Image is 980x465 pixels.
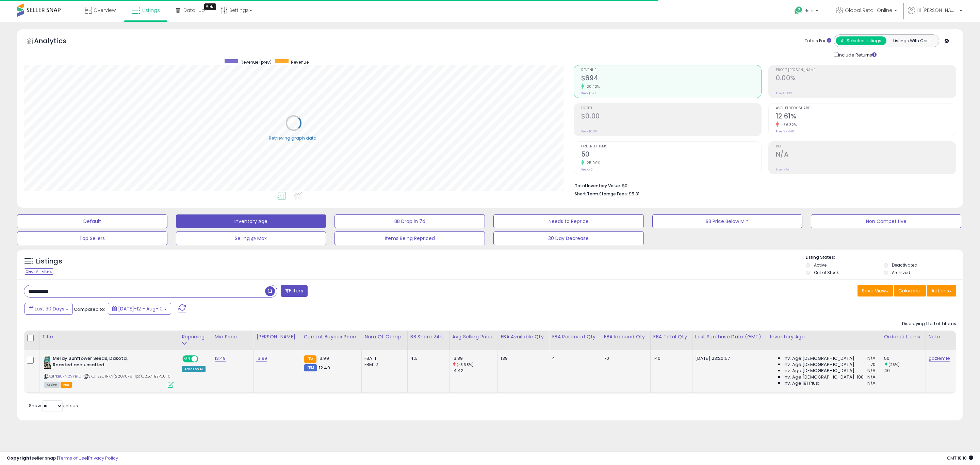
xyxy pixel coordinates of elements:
[36,257,62,266] h5: Listings
[829,51,885,58] div: Include Returns
[776,107,956,110] span: Avg. Buybox Share
[256,333,298,340] div: [PERSON_NAME]
[581,68,761,72] span: Revenue
[256,355,267,362] a: 13.99
[804,8,814,14] span: Help
[776,74,956,83] h2: 0.00%
[908,7,962,22] a: Hi [PERSON_NAME]
[867,380,876,386] span: N/A
[857,285,893,296] button: Save View
[501,355,544,362] div: 139
[364,362,402,368] div: FBM: 2
[776,91,792,95] small: Prev: 0.00%
[29,402,78,409] span: Show: entries
[281,285,307,297] button: Filters
[304,355,316,363] small: FBA
[452,355,498,362] div: 13.89
[584,84,600,89] small: 20.42%
[584,160,600,165] small: 25.00%
[917,7,958,14] span: Hi [PERSON_NAME]
[182,366,206,372] div: Amazon AI
[836,36,886,45] button: All Selected Listings
[35,305,64,312] span: Last 30 Days
[581,167,593,172] small: Prev: 40
[604,333,648,340] div: FBA inbound Qty
[811,214,961,228] button: Non Competitive
[118,305,163,312] span: [DATE]-12 - Aug-10
[784,374,865,380] span: Inv. Age [DEMOGRAPHIC_DATA]-180:
[652,214,803,228] button: BB Price Below Min
[83,373,170,379] span: | SKU: SE_TRKN(2207079-1pc)_2.57-BEP_8.10
[575,183,621,189] b: Total Inventory Value:
[867,374,876,380] span: N/A
[176,231,326,245] button: Selling @ Max
[410,333,446,340] div: BB Share 24h.
[42,333,176,340] div: Title
[776,145,956,148] span: ROI
[886,36,937,45] button: Listings With Cost
[204,3,216,10] div: Tooltip anchor
[44,355,51,369] img: 51fU00NPkZL._SL40_.jpg
[902,321,956,327] div: Displaying 1 to 1 of 1 items
[94,7,116,14] span: Overview
[318,355,329,362] span: 13.99
[695,333,764,340] div: Last Purchase Date (GMT)
[784,355,855,362] span: Inv. Age [DEMOGRAPHIC_DATA]:
[776,129,794,133] small: Prev: 37.44%
[784,380,819,386] span: Inv. Age 181 Plus:
[629,191,639,197] span: $5.31
[575,181,951,189] li: $0
[74,306,105,312] span: Compared to:
[776,68,956,72] span: Profit [PERSON_NAME]
[108,303,171,315] button: [DATE]-12 - Aug-10
[806,254,963,261] p: Listing States:
[34,36,80,47] h5: Analytics
[784,368,855,374] span: Inv. Age [DEMOGRAPHIC_DATA]:
[215,355,226,362] a: 13.49
[183,7,205,14] span: DataHub
[789,1,825,22] a: Help
[776,112,956,122] h2: 12.61%
[452,368,498,374] div: 14.42
[215,333,251,340] div: Min Price
[24,268,54,275] div: Clear All Filters
[695,355,762,362] div: [DATE] 23:20:57
[61,382,72,388] span: FBA
[410,355,444,362] div: 4%
[552,355,596,362] div: 4
[884,333,923,340] div: Ordered Items
[581,150,761,160] h2: 50
[44,355,174,387] div: ASIN:
[334,231,485,245] button: Items Being Repriced
[927,285,956,296] button: Actions
[452,333,495,340] div: Avg Selling Price
[581,129,597,133] small: Prev: $0.00
[183,356,192,362] span: ON
[552,333,598,340] div: FBA Reserved Qty
[457,362,474,367] small: (-3.68%)
[304,364,317,371] small: FBM
[653,355,687,362] div: 140
[581,107,761,110] span: Profit
[784,362,855,368] span: Inv. Age [DEMOGRAPHIC_DATA]:
[581,112,761,122] h2: $0.00
[894,285,926,296] button: Columns
[581,145,761,148] span: Ordered Items
[197,356,208,362] span: OFF
[304,333,359,340] div: Current Buybox Price
[805,38,831,44] div: Totals For
[581,91,596,95] small: Prev: $577
[269,135,318,141] div: Retrieving graph data..
[364,333,405,340] div: Num of Comp.
[58,373,82,379] a: B07N2VYBTD
[814,262,827,268] label: Active
[44,382,60,388] span: All listings currently available for purchase on Amazon
[53,355,135,370] b: Meray Sunflower Seeds, Dakota, Roasted and unsalted
[176,214,326,228] button: Inventory Age
[493,214,644,228] button: Needs to Reprice
[814,270,839,275] label: Out of Stock
[493,231,644,245] button: 30 Day Decrease
[867,355,876,362] span: N/A
[182,333,209,340] div: Repricing
[892,270,910,275] label: Archived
